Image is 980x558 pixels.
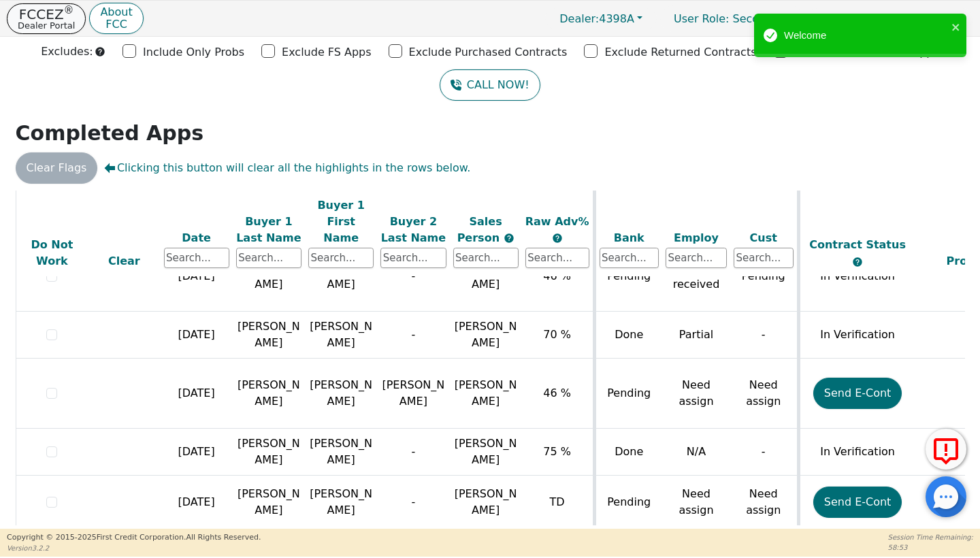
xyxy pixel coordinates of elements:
[305,312,377,359] td: [PERSON_NAME]
[545,8,657,29] a: Dealer:4398A
[41,44,93,60] p: Excludes:
[305,476,377,529] td: [PERSON_NAME]
[161,429,233,476] td: [DATE]
[7,543,261,553] p: Version 3.2.2
[236,213,301,246] div: Buyer 1 Last Name
[662,312,730,359] td: Partial
[666,229,727,246] div: Employ
[305,359,377,429] td: [PERSON_NAME]
[543,387,571,399] span: 46 %
[813,378,902,409] button: Send E-Cont
[730,429,798,476] td: -
[380,248,446,268] input: Search...
[161,476,233,529] td: [DATE]
[377,312,449,359] td: -
[18,21,75,30] p: Dealer Portal
[784,28,947,44] div: Welcome
[455,378,517,408] span: [PERSON_NAME]
[594,312,662,359] td: Done
[807,8,973,29] button: 4398A:[PERSON_NAME]
[20,237,85,269] div: Do Not Work
[455,487,517,516] span: [PERSON_NAME]
[233,312,305,359] td: [PERSON_NAME]
[951,19,961,35] button: close
[233,429,305,476] td: [PERSON_NAME]
[377,476,449,529] td: -
[662,359,730,429] td: Need assign
[734,229,794,246] div: Cust
[798,242,915,312] td: In Verification
[594,476,662,529] td: Pending
[308,248,374,268] input: Search...
[305,429,377,476] td: [PERSON_NAME]
[455,320,517,349] span: [PERSON_NAME]
[543,328,571,341] span: 70 %
[236,248,301,268] input: Search...
[662,476,730,529] td: Need assign
[525,248,589,268] input: Search...
[559,12,634,25] span: 4398A
[377,359,449,429] td: [PERSON_NAME]
[525,214,589,227] span: Raw Adv%
[164,229,229,246] div: Date
[594,429,662,476] td: Done
[809,238,906,251] span: Contract Status
[457,214,504,244] span: Sales Person
[91,253,157,269] div: Clear
[104,160,470,176] span: Clicking this button will clear all the highlights in the rows below.
[380,213,446,246] div: Buyer 2 Last Name
[600,229,659,246] div: Bank
[305,242,377,312] td: [PERSON_NAME]
[409,44,568,61] p: Exclude Purchased Contracts
[143,44,244,61] p: Include Only Probs
[186,533,261,542] span: All Rights Reserved.
[660,5,804,32] a: User Role: Secondary
[233,476,305,529] td: [PERSON_NAME]
[730,242,798,312] td: Pending
[453,248,519,268] input: Search...
[282,44,372,61] p: Exclude FS Apps
[164,248,229,268] input: Search...
[308,197,374,246] div: Buyer 1 First Name
[161,242,233,312] td: [DATE]
[926,429,966,470] button: Report Error to FCC
[18,7,75,21] p: FCCEZ
[888,542,973,553] p: 58:53
[666,248,727,268] input: Search...
[798,312,915,359] td: In Verification
[604,44,756,61] p: Exclude Returned Contracts
[543,445,571,458] span: 75 %
[64,4,74,16] sup: ®
[550,495,565,508] span: TD
[730,312,798,359] td: -
[233,359,305,429] td: [PERSON_NAME]
[377,242,449,312] td: -
[7,532,261,544] p: Copyright © 2015- 2025 First Credit Corporation.
[455,437,517,466] span: [PERSON_NAME]
[7,3,86,34] button: FCCEZ®Dealer Portal
[559,12,599,25] span: Dealer:
[730,476,798,529] td: Need assign
[600,248,659,268] input: Search...
[813,487,902,518] button: Send E-Cont
[16,121,204,145] strong: Completed Apps
[100,7,132,18] p: About
[594,359,662,429] td: Pending
[798,429,915,476] td: In Verification
[594,242,662,312] td: Pending
[888,532,973,542] p: Session Time Remaining:
[89,3,143,35] button: AboutFCC
[161,359,233,429] td: [DATE]
[730,359,798,429] td: Need assign
[161,312,233,359] td: [DATE]
[100,19,132,30] p: FCC
[674,12,729,25] span: User Role :
[233,242,305,312] td: [PERSON_NAME]
[660,5,804,32] p: Secondary
[440,69,540,101] button: CALL NOW!
[662,242,730,312] td: Not yet received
